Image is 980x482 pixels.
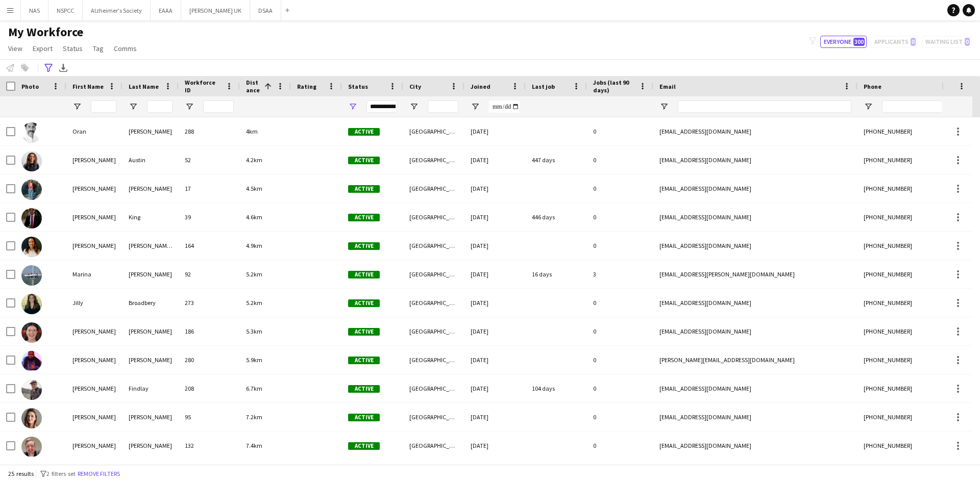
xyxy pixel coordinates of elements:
div: 92 [179,260,240,288]
div: [GEOGRAPHIC_DATA] [403,432,464,460]
span: 5.9km [246,356,262,364]
div: [PERSON_NAME] [66,374,122,402]
div: King [122,203,179,231]
span: 6.7km [246,385,262,392]
span: Status [63,44,83,53]
div: 0 [587,174,653,202]
div: 208 [179,374,240,402]
span: Jobs (last 90 days) [593,79,635,94]
div: [EMAIL_ADDRESS][DOMAIN_NAME] [653,174,857,202]
div: 0 [587,432,653,460]
div: [EMAIL_ADDRESS][DOMAIN_NAME] [653,146,857,174]
button: [PERSON_NAME] UK [181,1,250,20]
div: Findlay [122,374,179,402]
div: [EMAIL_ADDRESS][DOMAIN_NAME] [653,289,857,317]
div: [DATE] [464,146,526,174]
div: 0 [587,146,653,174]
span: Comms [114,44,137,53]
div: 0 [587,232,653,260]
img: Jilly Broadbery [21,294,42,314]
div: [GEOGRAPHIC_DATA] [403,374,464,402]
div: Broadbery [122,289,179,317]
div: 0 [587,203,653,231]
div: 104 days [526,374,587,402]
div: 0 [587,403,653,431]
div: [GEOGRAPHIC_DATA] [403,146,464,174]
img: Simon Bevan [21,437,42,457]
div: 16 days [526,260,587,288]
div: [DATE] [464,403,526,431]
span: Active [348,442,380,450]
button: Open Filter Menu [129,102,138,111]
div: [DATE] [464,203,526,231]
div: [GEOGRAPHIC_DATA] [403,203,464,231]
span: Workforce ID [185,79,222,94]
span: Last Name [129,83,159,90]
span: City [409,83,421,90]
div: 3 [587,260,653,288]
div: [EMAIL_ADDRESS][DOMAIN_NAME] [653,403,857,431]
div: [PERSON_NAME] [66,232,122,260]
div: [DATE] [464,346,526,374]
div: [PERSON_NAME] [PERSON_NAME] [122,232,179,260]
span: Active [348,414,380,421]
div: 39 [179,203,240,231]
input: Workforce ID Filter Input [203,100,234,113]
div: Oran [66,117,122,145]
a: Export [29,42,57,55]
button: Open Filter Menu [659,102,669,111]
div: 288 [179,117,240,145]
input: City Filter Input [428,100,458,113]
a: Comms [110,42,141,55]
span: 4.2km [246,156,262,164]
div: [PERSON_NAME] [66,432,122,460]
div: [EMAIL_ADDRESS][DOMAIN_NAME] [653,232,857,260]
a: View [4,42,27,55]
div: [PERSON_NAME][EMAIL_ADDRESS][DOMAIN_NAME] [653,346,857,374]
span: 4.9km [246,242,262,249]
span: 7.2km [246,413,262,421]
img: Sarah Hillyer [21,408,42,428]
span: 5.2km [246,270,262,278]
div: [PERSON_NAME] [66,346,122,374]
button: EAAA [151,1,181,20]
button: Open Filter Menu [471,102,480,111]
span: 300 [853,38,865,46]
div: 446 days [526,203,587,231]
div: [GEOGRAPHIC_DATA] [403,317,464,345]
span: Photo [21,83,39,90]
button: Remove filters [76,468,122,479]
div: [PERSON_NAME] [122,174,179,202]
div: 95 [179,403,240,431]
div: [PERSON_NAME] [66,146,122,174]
div: 0 [587,117,653,145]
span: Active [348,157,380,164]
span: 4.6km [246,213,262,221]
img: Marcus King [21,208,42,229]
div: [PERSON_NAME] [122,317,179,345]
div: [PERSON_NAME] [66,317,122,345]
div: [DATE] [464,232,526,260]
div: [DATE] [464,174,526,202]
span: Last job [532,83,555,90]
div: 17 [179,174,240,202]
span: Status [348,83,368,90]
div: [DATE] [464,260,526,288]
div: [DATE] [464,117,526,145]
button: Alzheimer's Society [83,1,151,20]
input: Email Filter Input [678,100,851,113]
span: 4.5km [246,185,262,192]
div: [DATE] [464,432,526,460]
div: 164 [179,232,240,260]
div: [PERSON_NAME] [122,117,179,145]
span: Email [659,83,676,90]
div: [GEOGRAPHIC_DATA] [403,289,464,317]
div: [DATE] [464,374,526,402]
input: First Name Filter Input [91,100,116,113]
button: NAS [21,1,48,20]
a: Tag [89,42,108,55]
app-action-btn: Export XLSX [57,62,69,74]
div: [EMAIL_ADDRESS][DOMAIN_NAME] [653,117,857,145]
span: View [8,44,22,53]
div: [PERSON_NAME] [122,346,179,374]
